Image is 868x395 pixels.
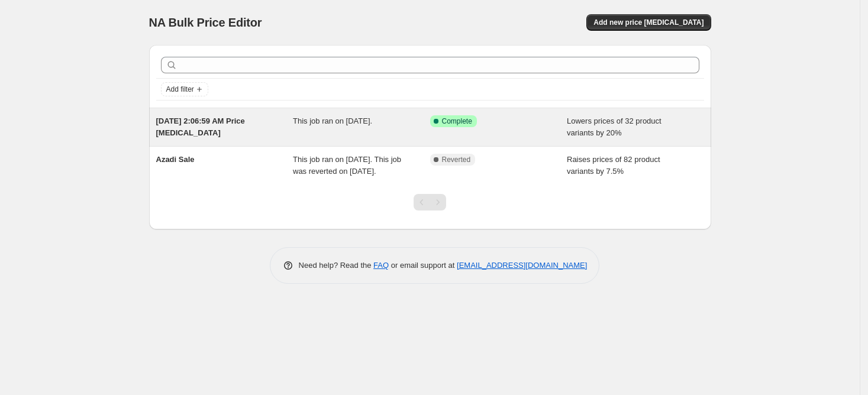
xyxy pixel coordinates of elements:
span: Raises prices of 82 product variants by 7.5% [567,155,660,176]
span: Reverted [442,155,471,164]
span: Add new price [MEDICAL_DATA] [593,18,704,27]
span: Complete [442,116,472,126]
span: Lowers prices of 32 product variants by 20% [567,116,662,137]
button: Add new price [MEDICAL_DATA] [586,14,711,31]
span: Azadi Sale [156,155,195,164]
span: Need help? Read the [299,261,374,270]
span: Add filter [166,85,194,94]
a: FAQ [373,261,389,270]
nav: Pagination [414,194,446,211]
span: This job ran on [DATE]. [293,116,372,125]
span: NA Bulk Price Editor [149,16,262,29]
button: Add filter [161,82,208,96]
span: [DATE] 2:06:59 AM Price [MEDICAL_DATA] [156,116,245,137]
span: This job ran on [DATE]. This job was reverted on [DATE]. [293,155,401,176]
span: or email support at [389,261,457,270]
a: [EMAIL_ADDRESS][DOMAIN_NAME] [457,261,587,270]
